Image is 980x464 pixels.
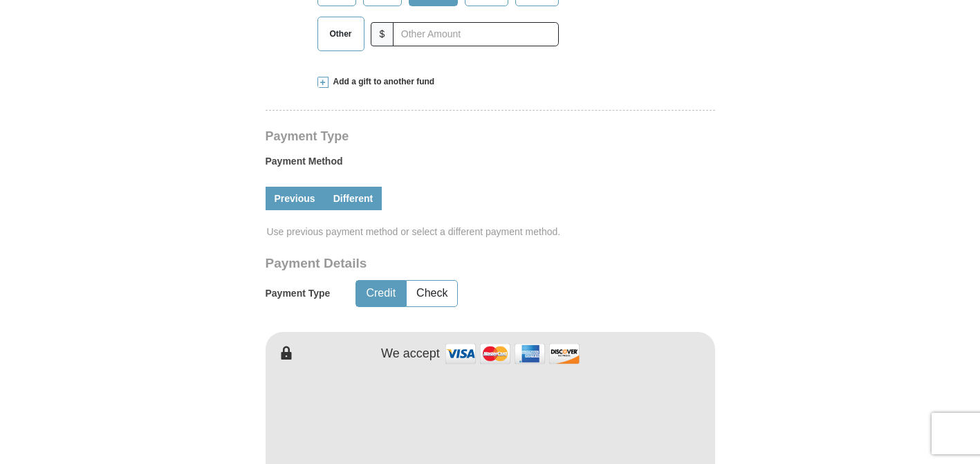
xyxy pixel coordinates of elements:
h4: We accept [381,346,440,362]
input: Other Amount [393,22,558,46]
h3: Payment Details [266,256,618,272]
a: Different [324,187,382,210]
button: Check [407,281,457,306]
button: Credit [356,281,405,306]
a: Previous [266,187,324,210]
span: Use previous payment method or select a different payment method. [267,225,716,239]
label: Payment Method [266,154,715,175]
span: Add a gift to another fund [329,76,435,88]
h5: Payment Type [266,288,331,299]
h4: Payment Type [266,131,715,142]
span: $ [371,22,394,46]
span: Other [323,24,359,44]
img: credit cards accepted [443,339,582,369]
